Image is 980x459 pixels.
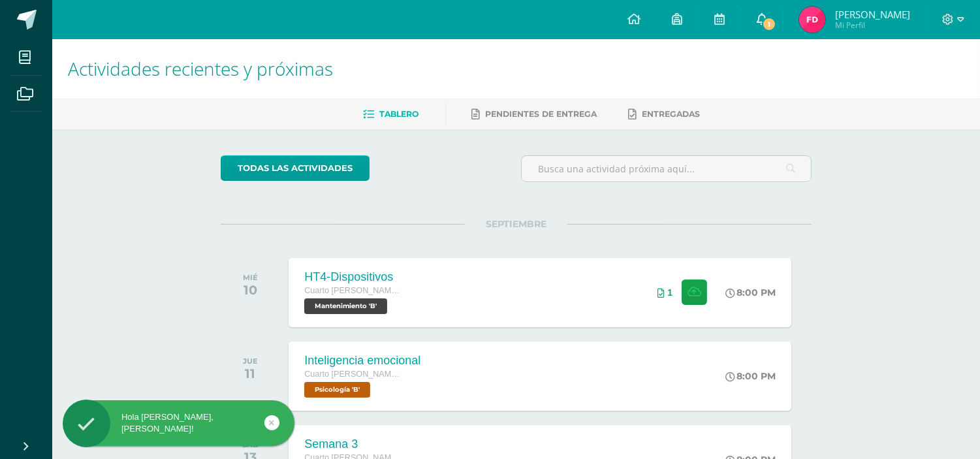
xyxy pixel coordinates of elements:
div: HT4-Dispositivos [304,270,402,284]
span: Entregadas [642,109,701,119]
div: JUE [243,356,258,366]
a: Entregadas [629,104,701,125]
div: Archivos entregados [657,287,672,298]
span: Psicología 'B' [304,382,370,398]
img: 827ba0692ad3f9e3e06b218015520ef4.png [799,7,825,33]
div: 8:00 PM [725,287,776,298]
a: Pendientes de entrega [472,104,597,125]
div: MIÉ [243,273,258,282]
span: Cuarto [PERSON_NAME]. Progra [304,286,402,295]
span: [PERSON_NAME] [835,8,910,21]
span: Pendientes de entrega [486,109,597,119]
input: Busca una actividad próxima aquí... [522,156,811,182]
span: 1 [762,17,776,31]
span: Actividades recientes y próximas [68,56,333,81]
span: 1 [667,287,672,298]
a: todas las Actividades [221,155,370,181]
span: SEPTIEMBRE [465,218,567,230]
div: Hola [PERSON_NAME], [PERSON_NAME]! [63,411,294,435]
div: Semana 3 [304,437,402,451]
div: 8:00 PM [725,370,776,382]
div: 11 [243,366,258,381]
span: Tablero [380,109,419,119]
span: Mantenimiento 'B' [304,298,387,314]
div: Inteligencia emocional [304,354,420,368]
span: Cuarto [PERSON_NAME]. Progra [304,370,402,379]
span: Mi Perfil [835,20,910,31]
a: Tablero [364,104,419,125]
div: 10 [243,282,258,298]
